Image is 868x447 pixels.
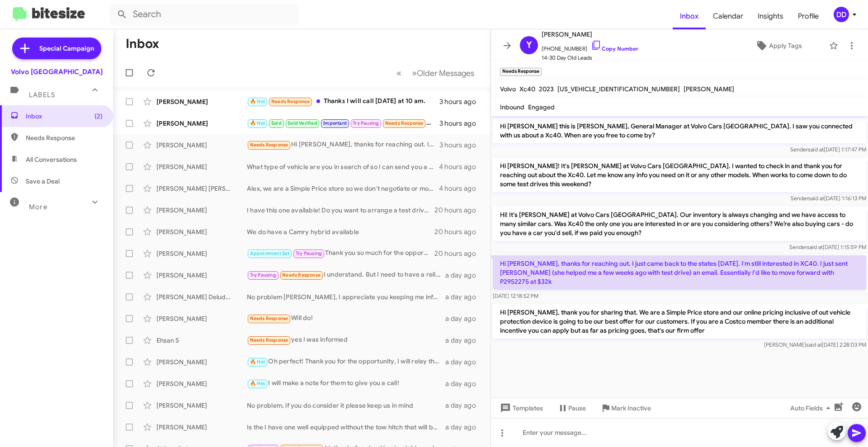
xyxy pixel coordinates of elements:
[445,358,483,367] div: a day ago
[500,68,542,76] small: Needs Response
[247,140,439,150] div: Hi [PERSON_NAME], thanks for reaching out. I just came back to the states [DATE]. I'm still inter...
[500,85,516,93] span: Volvo
[26,133,103,142] span: Needs Response
[434,206,483,215] div: 20 hours ago
[498,400,543,416] span: Templates
[445,292,483,301] div: a day ago
[250,381,265,386] span: 🔥 Hot
[684,85,734,93] span: [PERSON_NAME]
[26,112,103,121] span: Inbox
[271,120,282,126] span: Sold
[791,195,866,202] span: Sender [DATE] 1:16:13 PM
[392,64,480,82] nav: Page navigation example
[247,227,434,236] div: We do have a Camry hybrid available
[439,97,483,106] div: 3 hours ago
[288,120,317,126] span: Sold Verified
[250,315,288,321] span: Needs Response
[156,184,247,193] div: [PERSON_NAME] [PERSON_NAME]
[247,378,445,389] div: I will make a note for them to give you a call!
[250,272,276,278] span: Try Pausing
[26,177,60,186] span: Save a Deal
[250,99,265,104] span: 🔥 Hot
[808,195,824,202] span: said at
[706,3,750,29] a: Calendar
[29,203,47,211] span: More
[750,3,791,29] a: Insights
[493,292,538,299] span: [DATE] 12:18:52 PM
[673,3,706,29] a: Inbox
[550,400,593,416] button: Pause
[156,336,247,345] div: Ehsan S
[790,146,866,153] span: Sender [DATE] 1:17:47 PM
[247,248,434,259] div: Thank you so much for the opportunity! We will definitely be in contact if we need anything addit...
[493,158,866,192] p: Hi [PERSON_NAME]! It's [PERSON_NAME] at Volvo Cars [GEOGRAPHIC_DATA]. I wanted to check in and th...
[808,146,824,153] span: said at
[826,7,858,22] button: DD
[39,44,94,53] span: Special Campaign
[109,4,299,25] input: Search
[406,64,480,82] button: Next
[247,292,445,301] div: No problem [PERSON_NAME], I appreciate you keeping me informed. If there is anything we can help ...
[790,400,834,416] span: Auto Fields
[323,120,347,126] span: Important
[434,249,483,258] div: 20 hours ago
[271,99,310,104] span: Needs Response
[247,96,439,107] div: Thanks I will call [DATE] at 10 am.
[439,162,483,171] div: 4 hours ago
[493,118,866,143] p: Hi [PERSON_NAME] this is [PERSON_NAME], General Manager at Volvo Cars [GEOGRAPHIC_DATA]. I saw yo...
[493,255,866,290] p: Hi [PERSON_NAME], thanks for reaching out. I just came back to the states [DATE]. I'm still inter...
[156,358,247,367] div: [PERSON_NAME]
[29,91,55,99] span: Labels
[412,67,417,79] span: »
[557,85,680,93] span: [US_VEHICLE_IDENTIFICATION_NUMBER]
[247,423,445,432] div: Is the I have one well equipped without the tow hitch that will be available in the next week! [U...
[26,155,77,164] span: All Conversations
[282,272,321,278] span: Needs Response
[611,400,651,416] span: Mark Inactive
[156,292,247,301] div: [PERSON_NAME] Deluda [PERSON_NAME]
[250,359,265,365] span: 🔥 Hot
[439,141,483,150] div: 3 hours ago
[250,250,290,256] span: Appointment Set
[247,206,434,215] div: I have this one available! Do you want to arrange a test drive [DATE] or [DATE]? [URL][DOMAIN_NAME]
[247,313,445,324] div: Will do!
[156,271,247,280] div: [PERSON_NAME]
[353,120,379,126] span: Try Pausing
[156,401,247,410] div: [PERSON_NAME]
[156,119,247,128] div: [PERSON_NAME]
[156,423,247,432] div: [PERSON_NAME]
[445,271,483,280] div: a day ago
[247,270,445,280] div: I understand. But I need to have a reliable car at that price.
[391,64,407,82] button: Previous
[439,184,483,193] div: 4 hours ago
[247,357,445,367] div: Oh perfect! Thank you for the opportunity, I will relay the message to [PERSON_NAME]
[542,29,638,40] span: [PERSON_NAME]
[493,207,866,241] p: Hi! It's [PERSON_NAME] at Volvo Cars [GEOGRAPHIC_DATA]. Our inventory is always changing and we h...
[528,103,555,111] span: Engaged
[491,400,550,416] button: Templates
[493,304,866,339] p: Hi [PERSON_NAME], thank you for sharing that. We are a Simple Price store and our online pricing ...
[769,38,802,54] span: Apply Tags
[445,401,483,410] div: a day ago
[94,112,103,121] span: (2)
[250,337,288,343] span: Needs Response
[156,314,247,323] div: [PERSON_NAME]
[806,341,822,348] span: said at
[807,244,823,250] span: said at
[445,314,483,323] div: a day ago
[247,162,439,171] div: What type of vehicle are you in search of so I can send you a relevant list?
[385,120,424,126] span: Needs Response
[156,206,247,215] div: [PERSON_NAME]
[834,7,849,22] div: DD
[156,141,247,150] div: [PERSON_NAME]
[445,379,483,388] div: a day ago
[11,67,103,76] div: Volvo [GEOGRAPHIC_DATA]
[417,68,474,78] span: Older Messages
[789,244,866,250] span: Sender [DATE] 1:15:59 PM
[156,97,247,106] div: [PERSON_NAME]
[396,67,401,79] span: «
[156,227,247,236] div: [PERSON_NAME]
[542,40,638,53] span: [PHONE_NUMBER]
